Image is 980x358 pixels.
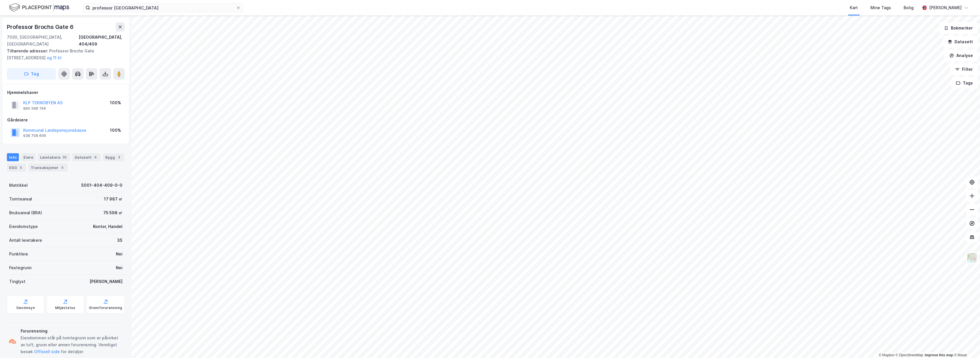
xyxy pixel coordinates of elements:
[72,153,101,161] div: Datasett
[950,64,978,75] button: Filter
[60,165,65,170] div: 5
[9,3,69,13] img: logo.f888ab2527a4732fd821a326f86c7f29.svg
[21,328,122,335] div: Forurensning
[951,331,980,358] div: Kontrollprogram for chat
[9,196,32,202] div: Tomteareal
[81,182,122,189] div: 5001-404-409-0-0
[870,4,891,11] div: Mine Tags
[9,251,28,257] div: Punktleie
[23,133,46,138] div: 938 708 606
[93,223,122,230] div: Kontor, Handel
[951,331,980,358] iframe: Chat Widget
[104,196,122,202] div: 17 987 ㎡
[939,22,978,34] button: Bokmerker
[21,153,35,161] div: Eiere
[9,264,31,271] div: Festegrunn
[116,264,122,271] div: Nei
[103,153,124,161] div: Bygg
[89,306,122,310] div: Grunnforurensning
[904,4,914,11] div: Bolig
[18,165,24,170] div: 5
[116,251,122,257] div: Nei
[9,182,28,189] div: Matrikkel
[929,4,962,11] div: [PERSON_NAME]
[28,164,68,172] div: Transaksjoner
[110,99,121,106] div: 100%
[9,223,38,230] div: Eiendomstype
[7,48,49,53] span: Tilhørende adresser:
[93,154,98,160] div: 6
[90,278,122,285] div: [PERSON_NAME]
[7,34,79,48] div: 7030, [GEOGRAPHIC_DATA], [GEOGRAPHIC_DATA]
[21,335,122,355] div: Eiendommen står på tomtegrunn som er påvirket av luft, grunn eller annen forurensning. Vennligst ...
[9,209,42,216] div: Bruksareal (BRA)
[7,117,124,123] div: Gårdeiere
[62,154,68,160] div: 35
[9,237,42,244] div: Antall leietakere
[117,237,122,244] div: 35
[9,278,25,285] div: Tinglyst
[7,164,26,172] div: ESG
[7,68,56,80] button: Tag
[103,209,122,216] div: 75 598 ㎡
[951,77,978,89] button: Tags
[7,153,19,161] div: Info
[55,306,75,310] div: Miljøstatus
[850,4,858,11] div: Kart
[7,89,124,96] div: Hjemmelshaver
[79,34,125,48] div: [GEOGRAPHIC_DATA], 404/409
[7,48,120,61] div: Professor Brochs Gate [STREET_ADDRESS]
[16,306,35,310] div: Geoinnsyn
[879,353,894,357] a: Mapbox
[7,22,74,32] div: Professor Brochs Gate 6
[925,353,953,357] a: Improve this map
[90,3,236,12] input: Søk på adresse, matrikkel, gårdeiere, leietakere eller personer
[967,252,977,263] img: Z
[943,36,978,48] button: Datasett
[945,50,978,61] button: Analyse
[23,106,46,111] div: 990 598 746
[38,153,70,161] div: Leietakere
[116,154,122,160] div: 3
[110,127,121,134] div: 100%
[896,353,923,357] a: OpenStreetMap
